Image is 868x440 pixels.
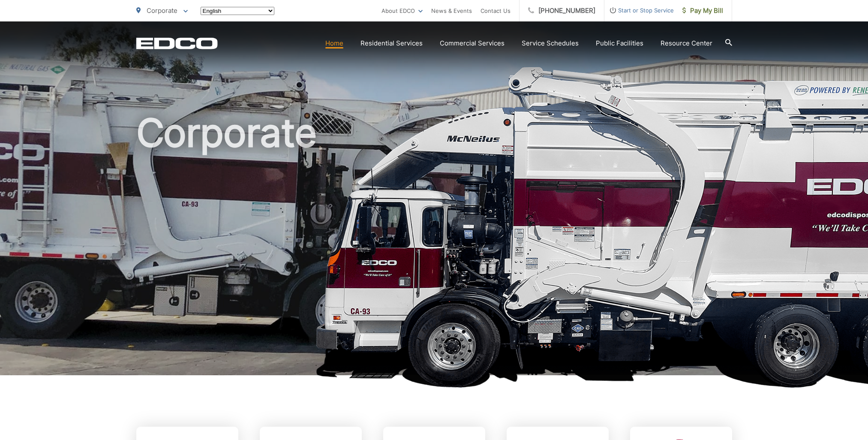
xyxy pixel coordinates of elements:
[325,38,343,48] a: Home
[136,37,218,49] a: EDCD logo. Return to the homepage.
[481,6,511,16] a: Contact Us
[147,6,177,15] span: Corporate
[431,6,472,16] a: News & Events
[381,6,423,16] a: About EDCO
[682,6,723,16] span: Pay My Bill
[201,7,274,15] select: Select a language
[360,38,423,48] a: Residential Services
[522,38,579,48] a: Service Schedules
[596,38,643,48] a: Public Facilities
[136,112,732,383] h1: Corporate
[440,38,505,48] a: Commercial Services
[661,38,712,48] a: Resource Center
